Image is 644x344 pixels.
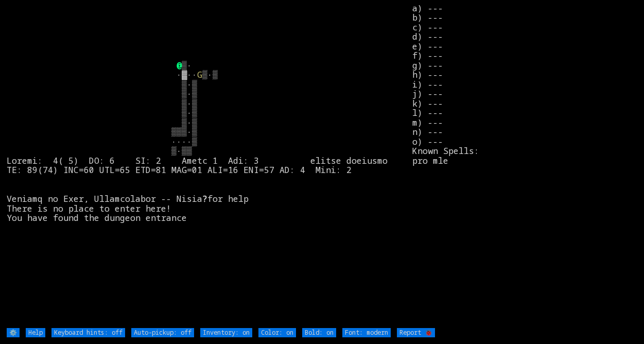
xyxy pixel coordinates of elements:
[26,328,45,338] input: Help
[302,328,336,338] input: Bold: on
[200,328,252,338] input: Inventory: on
[131,328,194,338] input: Auto-pickup: off
[258,328,296,338] input: Color: on
[177,59,182,71] font: @
[202,193,207,204] b: ?
[397,328,435,338] input: Report 🐞
[342,328,391,338] input: Font: modern
[7,4,412,327] larn: ▒· ·▓·· ▒·▒ ▒·▒ ▒·▒ ▒·▒ ▒·▒ ▒·▒ ▒▒▒·▒ ····▒ ▒·▒▒ Loremi: 4( 5) DO: 6 SI: 2 Ametc 1 Adi: 3 elitse ...
[412,4,638,327] stats: a) --- b) --- c) --- d) --- e) --- f) --- g) --- h) --- i) --- j) --- k) --- l) --- m) --- n) ---...
[197,68,202,80] font: G
[51,328,125,338] input: Keyboard hints: off
[7,328,20,338] input: ⚙️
